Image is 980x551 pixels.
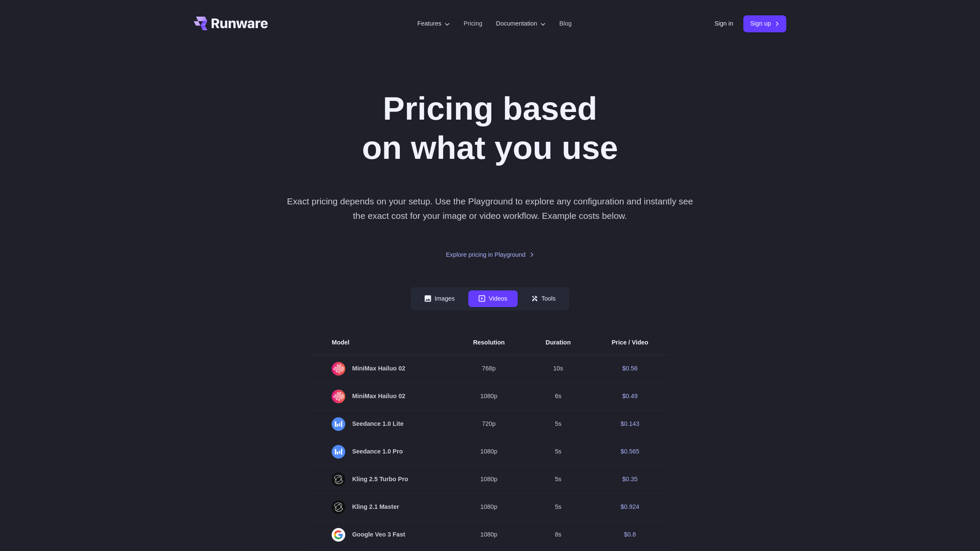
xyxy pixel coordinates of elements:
[453,331,525,355] th: Resolution
[743,15,786,32] a: Sign up
[453,410,525,438] td: 720p
[417,19,450,29] label: Features
[591,382,669,410] td: $0.49
[332,473,432,486] span: Kling 2.5 Turbo Pro
[591,465,669,493] td: $0.35
[496,19,546,29] label: Documentation
[253,89,727,167] h1: Pricing based on what you use
[591,521,669,548] td: $0.8
[414,290,465,307] button: Images
[591,493,669,521] td: $0.924
[332,417,432,431] span: Seedance 1.0 Lite
[591,410,669,438] td: $0.143
[453,465,525,493] td: 1080p
[464,19,482,29] a: Pricing
[559,19,572,29] a: Blog
[332,528,432,542] span: Google Veo 3 Fast
[332,362,432,376] span: MiniMax Hailuo 02
[311,331,453,355] th: Model
[453,382,525,410] td: 1080p
[332,500,432,514] span: Kling 2.1 Master
[332,445,432,459] span: Seedance 1.0 Pro
[283,194,697,223] p: Exact pricing depends on your setup. Use the Playground to explore any configuration and instantl...
[714,19,733,29] a: Sign in
[453,521,525,548] td: 1080p
[525,493,591,521] td: 5s
[446,250,534,260] a: Explore pricing in Playground
[521,290,566,307] button: Tools
[525,465,591,493] td: 5s
[194,17,268,30] a: Go to /
[525,438,591,465] td: 5s
[525,331,591,355] th: Duration
[591,438,669,465] td: $0.565
[525,355,591,383] td: 10s
[591,355,669,383] td: $0.56
[453,438,525,465] td: 1080p
[591,331,669,355] th: Price / Video
[525,410,591,438] td: 5s
[453,355,525,383] td: 768p
[525,382,591,410] td: 6s
[468,290,518,307] button: Videos
[453,493,525,521] td: 1080p
[525,521,591,548] td: 8s
[332,390,432,403] span: MiniMax Hailuo 02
